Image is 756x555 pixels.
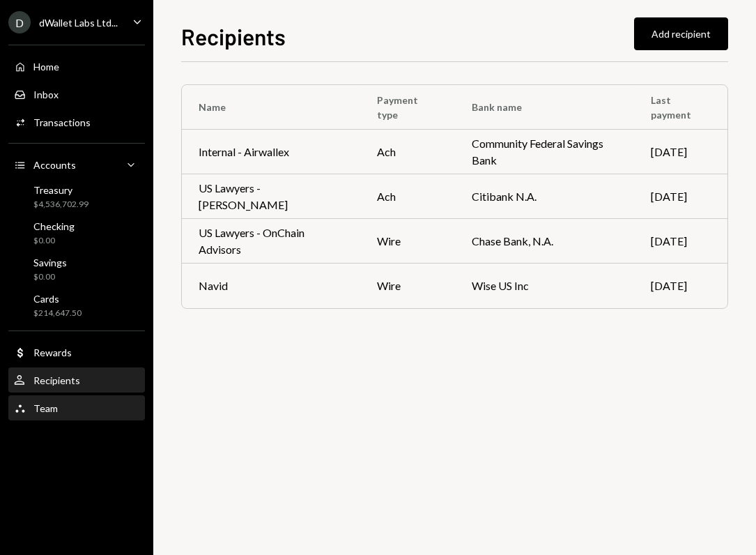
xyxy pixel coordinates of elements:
div: $0.00 [33,271,67,283]
div: Home [33,61,59,73]
td: Community Federal Savings Bank [455,130,634,174]
a: Cards$214,647.50 [8,289,145,322]
div: Treasury [33,184,88,196]
div: Savings [33,257,67,268]
a: Recipients [8,367,145,393]
td: [DATE] [634,174,727,219]
td: [DATE] [634,264,727,308]
div: Navid [199,277,228,294]
th: Payment type [360,85,455,130]
th: Bank name [455,85,634,130]
div: Accounts [33,159,76,171]
h1: Recipients [181,22,286,50]
div: D [8,11,31,33]
td: Wise US Inc [455,264,634,308]
a: Treasury$4,536,702.99 [8,180,145,213]
button: Add recipient [634,17,728,50]
div: Checking [33,220,75,232]
div: ach [377,144,438,160]
a: Inbox [8,82,145,107]
div: US Lawyers - [PERSON_NAME] [199,180,344,213]
a: Team [8,395,145,420]
div: Inbox [33,89,59,100]
div: Transactions [33,116,91,128]
th: Name [182,85,360,130]
a: Home [8,54,145,79]
div: wire [377,277,438,294]
a: Checking$0.00 [8,216,145,250]
div: US Lawyers - OnChain Advisors [199,225,344,258]
div: Team [33,402,58,414]
a: Transactions [8,109,145,135]
a: Savings$0.00 [8,252,145,286]
div: $0.00 [33,235,75,247]
div: Recipients [33,374,80,386]
div: Rewards [33,347,72,358]
div: Cards [33,293,82,305]
div: $214,647.50 [33,307,82,319]
td: [DATE] [634,219,727,264]
div: Internal - Airwallex [199,144,289,160]
a: Accounts [8,152,145,177]
div: dWallet Labs Ltd... [39,17,118,29]
td: Citibank N.A. [455,174,634,219]
th: Last payment [634,85,727,130]
div: ach [377,188,438,205]
td: Chase Bank, N.A. [455,219,634,264]
td: [DATE] [634,130,727,174]
div: wire [377,233,438,250]
div: $4,536,702.99 [33,199,88,211]
a: Rewards [8,340,145,365]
